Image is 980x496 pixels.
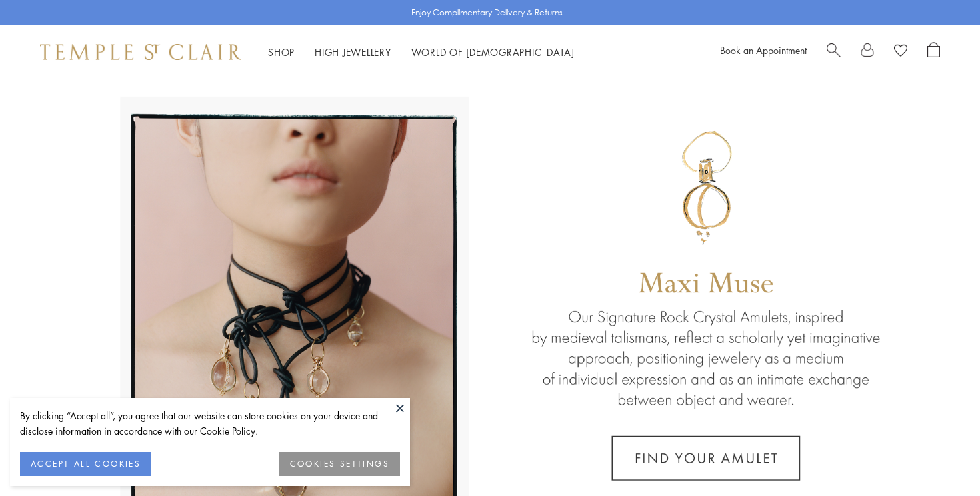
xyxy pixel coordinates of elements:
[20,452,151,476] button: ACCEPT ALL COOKIES
[279,452,400,476] button: COOKIES SETTINGS
[40,44,241,60] img: Temple St. Clair
[927,42,940,62] a: Open Shopping Bag
[411,6,563,19] p: Enjoy Complimentary Delivery & Returns
[411,45,575,59] a: World of [DEMOGRAPHIC_DATA]World of [DEMOGRAPHIC_DATA]
[720,43,807,57] a: Book an Appointment
[268,45,295,59] a: ShopShop
[913,433,967,483] iframe: Gorgias live chat messenger
[20,408,400,439] div: By clicking “Accept all”, you agree that our website can store cookies on your device and disclos...
[268,44,575,61] nav: Main navigation
[827,42,841,62] a: Search
[894,42,907,62] a: View Wishlist
[315,45,391,59] a: High JewelleryHigh Jewellery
